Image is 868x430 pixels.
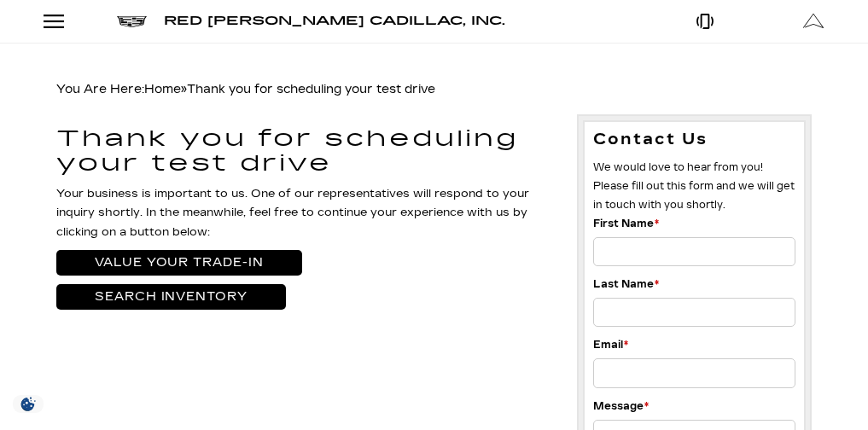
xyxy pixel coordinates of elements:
a: Value Your Trade-In [56,250,302,276]
label: First Name [593,214,659,233]
span: Thank you for scheduling your test drive [187,82,435,96]
span: Red [PERSON_NAME] Cadillac, Inc. [164,14,505,28]
span: We would love to hear from you! Please fill out this form and we will get in touch with you shortly. [593,161,795,211]
img: Opt-Out Icon [9,395,48,413]
section: Click to Open Cookie Consent Modal [9,395,48,413]
span: You Are Here: [56,82,435,96]
img: Cadillac logo [117,16,147,27]
a: Home [144,82,181,96]
a: Red [PERSON_NAME] Cadillac, Inc. [164,9,505,33]
label: Email [593,335,628,354]
label: Message [593,397,649,415]
span: » [144,82,435,96]
h3: Contact Us [593,131,795,149]
p: Your business is important to us. One of our representatives will respond to your inquiry shortly... [56,184,551,241]
div: Breadcrumbs [56,78,812,102]
label: Last Name [593,275,659,293]
h1: Thank you for scheduling your test drive [56,127,551,176]
a: Search Inventory [56,284,286,310]
a: Cadillac logo [117,9,147,33]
